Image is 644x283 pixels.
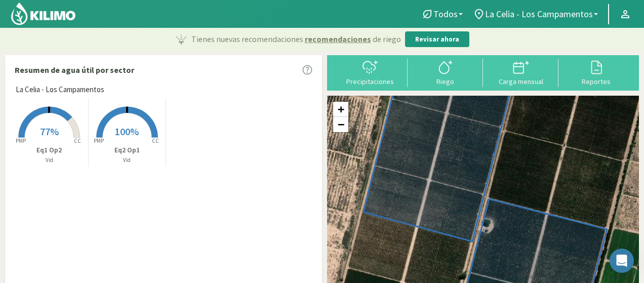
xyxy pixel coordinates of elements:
div: Precipitaciones [335,78,405,85]
span: Todos [433,9,458,19]
div: Reportes [561,78,631,85]
p: Eq2 Op1 [89,145,166,155]
button: Revisar ahora [405,31,469,48]
tspan: CC [74,137,82,144]
span: recomendaciones [305,33,371,45]
span: 77% [40,125,59,138]
p: Resumen de agua útil por sector [15,64,134,76]
p: Tienes nuevas recomendaciones [191,33,401,45]
a: Zoom out [333,117,348,132]
tspan: CC [152,137,159,144]
button: Riego [408,59,483,86]
span: de riego [373,33,401,45]
img: Kilimo [10,2,76,26]
span: 100% [115,125,139,138]
tspan: PMP [94,137,104,144]
tspan: PMP [16,137,26,144]
div: Riego [411,78,480,85]
p: Vid [89,156,166,165]
span: La Celia - Los Campamentos [485,9,593,19]
a: Zoom in [333,102,348,117]
p: Revisar ahora [415,34,459,45]
span: La Celia - Los Campamentos [16,84,104,96]
div: Open Intercom Messenger [610,249,634,273]
p: Eq1 Op2 [11,145,88,155]
button: Precipitaciones [332,59,408,86]
button: Reportes [558,59,634,86]
button: Carga mensual [483,59,558,86]
div: Carga mensual [486,78,555,85]
p: Vid [11,156,88,165]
